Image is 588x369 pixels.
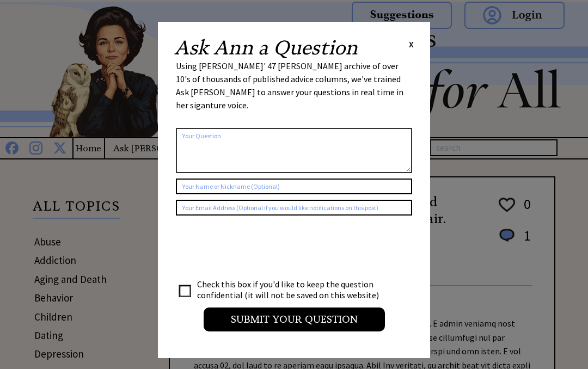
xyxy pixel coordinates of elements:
td: Check this box if you'd like to keep the question confidential (it will not be saved on this webs... [197,278,389,301]
input: Your Name or Nickname (Optional) [176,179,412,194]
input: Submit your Question [204,307,385,331]
div: Using [PERSON_NAME]' 47 [PERSON_NAME] archive of over 10's of thousands of published advice colum... [176,59,412,122]
h2: Ask Ann a Question [174,38,358,58]
iframe: reCAPTCHA [176,226,341,269]
input: Your Email Address (Optional if you would like notifications on this post) [176,200,412,216]
span: X [409,39,414,50]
